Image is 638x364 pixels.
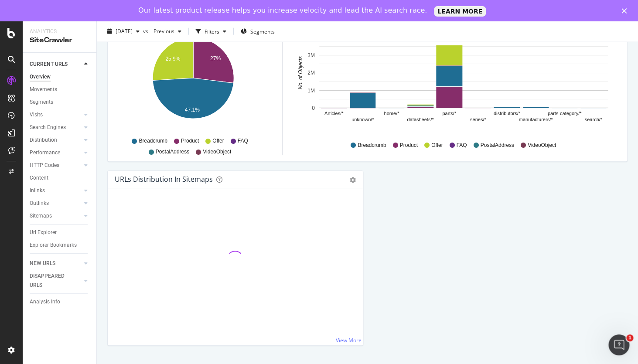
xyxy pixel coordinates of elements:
[548,111,582,116] text: parts-category/*
[456,142,467,149] span: FAQ
[30,123,82,132] a: Search Engines
[117,32,270,133] svg: A chart.
[165,56,180,62] text: 25.9%
[30,211,82,221] a: Sitemaps
[250,27,275,35] span: Segments
[205,27,219,35] div: Filters
[237,24,278,38] button: Segments
[116,27,133,35] span: 2025 Aug. 8th
[407,117,434,122] text: datasheets/*
[30,85,57,94] div: Movements
[324,111,344,116] text: Articles/*
[297,56,304,89] text: No. of Objects
[608,334,629,355] iframe: Intercom live chat
[30,297,60,306] div: Analysis Info
[150,24,185,38] button: Previous
[30,259,55,268] div: NEW URLS
[384,111,399,116] text: home/*
[312,105,315,111] text: 0
[30,173,90,183] a: Content
[156,148,189,156] span: PostalAddress
[307,70,315,76] text: 2M
[30,228,90,237] a: Url Explorer
[480,142,514,149] span: PostalAddress
[30,148,82,157] a: Performance
[30,110,82,119] a: Visits
[30,136,57,145] div: Distribution
[30,136,82,145] a: Distribution
[30,186,82,195] a: Inlinks
[30,186,45,195] div: Inlinks
[30,199,49,208] div: Outlinks
[626,334,633,341] span: 1
[519,117,553,122] text: manufacturers/*
[30,272,74,290] div: DISAPPEARED URLS
[212,137,224,145] span: Offer
[143,27,150,35] span: vs
[30,161,59,170] div: HTTP Codes
[293,32,614,133] svg: A chart.
[30,228,57,237] div: Url Explorer
[431,142,443,149] span: Offer
[30,35,89,45] div: SiteCrawler
[181,137,199,145] span: Product
[30,241,90,250] a: Explorer Bookmarks
[30,211,52,221] div: Sitemaps
[30,148,60,157] div: Performance
[139,137,167,145] span: Breadcrumb
[30,241,77,250] div: Explorer Bookmarks
[621,8,630,13] div: Close
[400,142,418,149] span: Product
[238,137,248,145] span: FAQ
[358,142,386,149] span: Breadcrumb
[584,117,602,122] text: search/*
[30,98,90,107] a: Segments
[470,117,486,122] text: series/*
[30,28,89,35] div: Analytics
[307,52,315,58] text: 3M
[434,6,486,17] a: LEARN MORE
[528,142,556,149] span: VideoObject
[30,272,82,290] a: DISAPPEARED URLS
[210,55,221,61] text: 27%
[494,111,521,116] text: distributors/*
[30,161,82,170] a: HTTP Codes
[30,72,90,82] a: Overview
[30,173,48,183] div: Content
[150,27,174,35] span: Previous
[30,259,82,268] a: NEW URLS
[30,297,90,306] a: Analysis Info
[138,6,427,15] div: Our latest product release helps you increase velocity and lead the AI search race.
[30,110,43,119] div: Visits
[442,111,457,116] text: parts/*
[104,24,143,38] button: [DATE]
[30,123,66,132] div: Search Engines
[203,148,231,156] span: VideoObject
[192,24,230,38] button: Filters
[336,337,362,344] a: View More
[307,87,315,93] text: 1M
[185,107,200,113] text: 47.1%
[30,72,51,82] div: Overview
[30,60,68,69] div: CURRENT URLS
[30,199,82,208] a: Outlinks
[30,98,53,107] div: Segments
[30,85,90,94] a: Movements
[115,175,213,184] div: URLs Distribution in Sitemaps
[350,177,356,183] div: gear
[351,117,374,122] text: unknown/*
[30,60,82,69] a: CURRENT URLS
